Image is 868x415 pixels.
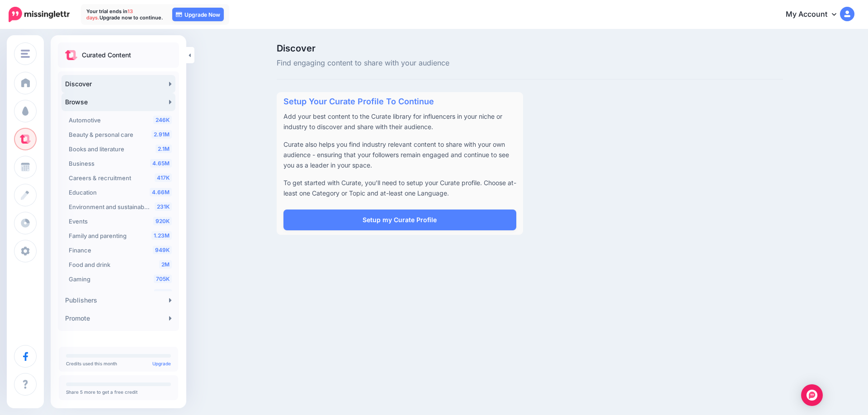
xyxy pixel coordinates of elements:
[69,145,124,153] span: Books and literature
[283,97,516,107] h4: Setup Your Curate Profile To Continue
[86,8,133,21] span: 13 days.
[69,189,97,196] span: Education
[69,232,127,239] span: Family and parenting
[283,177,516,198] p: To get started with Curate, you'll need to setup your Curate profile. Choose at-least one Categor...
[69,290,137,297] span: Graphics, art and design
[9,7,70,22] img: Missinglettr
[61,291,175,309] a: Publishers
[156,145,172,153] span: 2.1M
[283,139,516,170] p: Curate also helps you find industry relevant content to share with your own audience - ensuring t...
[21,50,30,58] img: menu.png
[277,44,449,53] span: Discover
[69,117,101,124] span: Automotive
[86,8,163,21] p: Your trial ends in Upgrade now to continue.
[150,159,172,168] span: 4.65M
[283,111,516,132] p: Add your best content to the Curate library for influencers in your niche or industry to discover...
[155,202,172,211] span: 231K
[69,275,90,283] span: Gaming
[69,261,110,268] span: Food and drink
[154,275,172,283] span: 705K
[801,384,823,406] div: Open Intercom Messenger
[69,247,91,254] span: Finance
[82,50,131,61] p: Curated Content
[150,188,172,196] span: 4.66M
[283,210,516,230] a: Setup my Curate Profile
[69,131,133,138] span: Beauty & personal care
[153,217,172,225] span: 920K
[61,309,175,327] a: Promote
[154,289,172,298] span: 891K
[69,174,131,182] span: Careers & recruitment
[277,57,449,69] span: Find engaging content to share with your audience
[153,246,172,254] span: 949K
[172,8,224,21] a: Upgrade Now
[69,160,94,167] span: Business
[155,173,172,182] span: 417K
[69,218,88,225] span: Events
[69,203,153,210] span: Environment and sustainability
[153,116,172,124] span: 246K
[151,130,172,139] span: 2.91M
[151,231,172,240] span: 1.23M
[777,4,854,26] a: My Account
[159,260,172,269] span: 2M
[65,50,77,60] img: curate.png
[61,93,175,111] a: Browse
[61,75,175,93] a: Discover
